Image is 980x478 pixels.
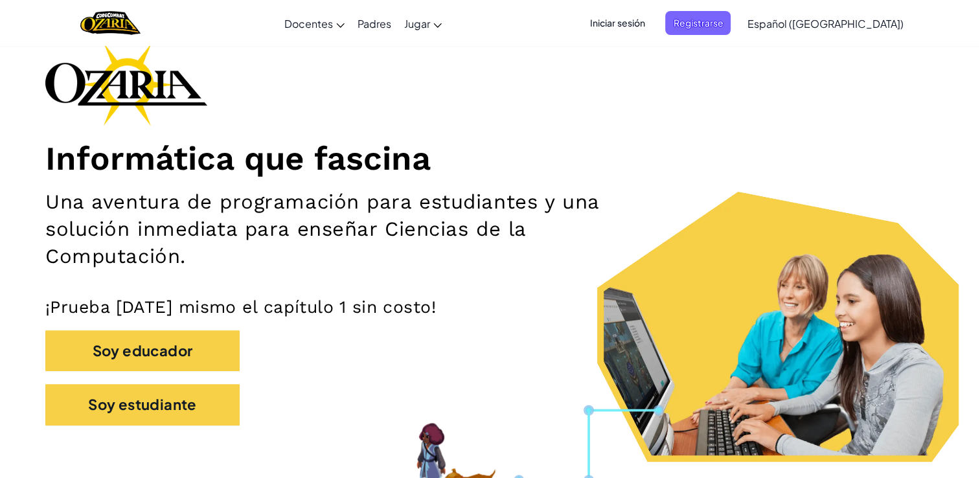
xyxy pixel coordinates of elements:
[45,384,240,425] button: Soy estudiante
[747,17,903,30] span: Español ([GEOGRAPHIC_DATA])
[80,10,141,36] img: Home
[398,6,448,41] a: Jugar
[45,330,240,371] button: Soy educador
[404,17,430,30] span: Jugar
[45,139,935,179] h1: Informática que fascina
[45,188,641,270] h2: Una aventura de programación para estudiantes y una solución inmediata para enseñar Ciencias de l...
[351,6,398,41] a: Padres
[45,296,935,317] p: ¡Prueba [DATE] mismo el capítulo 1 sin costo!
[284,17,333,30] span: Docentes
[45,43,207,126] img: Ozaria branding logo
[278,6,351,41] a: Docentes
[80,10,141,36] a: Ozaria by CodeCombat logo
[665,11,731,35] button: Registrarse
[740,6,909,41] a: Español ([GEOGRAPHIC_DATA])
[582,11,652,35] button: Iniciar sesión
